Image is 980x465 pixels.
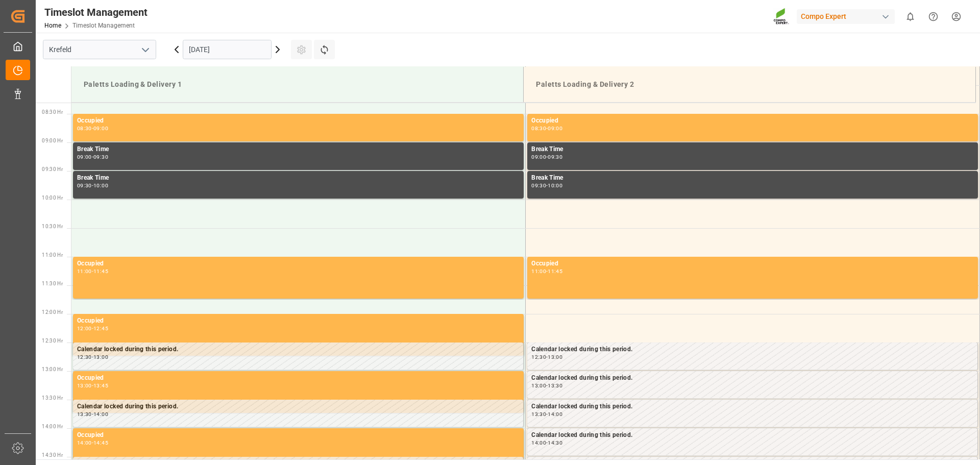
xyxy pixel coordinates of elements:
div: 11:45 [548,269,562,274]
div: Occupied [77,373,520,383]
button: Compo Expert [797,7,899,26]
div: Compo Expert [797,9,895,24]
span: 14:30 Hr [42,452,63,458]
div: Break Time [531,144,974,155]
div: - [546,155,548,159]
div: 13:45 [93,383,108,388]
div: - [92,355,93,359]
div: - [92,383,93,388]
div: 14:00 [93,412,108,417]
div: - [92,183,93,188]
div: 09:00 [77,155,92,159]
div: 12:00 [77,326,92,331]
div: 13:00 [93,355,108,359]
div: - [92,326,93,331]
button: show 0 new notifications [899,5,922,28]
span: 09:30 Hr [42,166,63,172]
div: - [546,383,548,388]
div: 08:30 [77,126,92,131]
span: 09:00 Hr [42,138,63,143]
span: 12:30 Hr [42,338,63,344]
div: Occupied [77,430,520,440]
div: - [92,412,93,417]
div: - [546,412,548,417]
div: 14:00 [77,440,92,445]
div: Calendar locked during this period. [531,373,973,383]
div: - [92,126,93,131]
div: Calendar locked during this period. [531,402,973,412]
div: Break Time [77,173,520,183]
div: Break Time [77,144,520,155]
div: Paletts Loading & Delivery 2 [532,75,967,94]
span: 10:30 Hr [42,224,63,229]
input: DD.MM.YYYY [183,40,272,59]
div: 10:00 [548,183,562,188]
div: 09:00 [93,126,108,131]
div: Timeslot Management [44,5,148,20]
div: - [546,126,548,131]
div: Calendar locked during this period. [531,345,973,355]
div: - [92,269,93,274]
div: 09:00 [531,155,546,159]
span: 13:00 Hr [42,366,63,372]
div: - [546,355,548,359]
div: 13:30 [548,383,562,388]
div: Calendar locked during this period. [531,430,973,440]
div: Calendar locked during this period. [77,402,519,412]
button: Help Center [922,5,945,28]
div: 14:00 [548,412,562,417]
button: open menu [137,42,153,58]
div: 14:00 [531,440,546,445]
div: Break Time [531,173,974,183]
div: 12:30 [77,355,92,359]
div: 12:30 [531,355,546,359]
div: 14:30 [548,440,562,445]
img: Screenshot%202023-09-29%20at%2010.02.21.png_1712312052.png [773,8,790,26]
div: 09:00 [548,126,562,131]
div: - [92,440,93,445]
div: - [546,269,548,274]
div: 13:30 [531,412,546,417]
div: Occupied [77,316,520,326]
span: 08:30 Hr [42,109,63,115]
div: 13:30 [77,412,92,417]
div: 14:45 [93,440,108,445]
div: - [92,155,93,159]
span: 14:00 Hr [42,424,63,429]
span: 12:00 Hr [42,309,63,315]
input: Type to search/select [43,40,156,59]
div: 09:30 [77,183,92,188]
div: Occupied [531,259,974,269]
div: 13:00 [531,383,546,388]
div: Occupied [77,259,520,269]
a: Home [44,22,61,29]
div: Calendar locked during this period. [77,345,519,355]
span: 11:00 Hr [42,252,63,258]
div: 11:45 [93,269,108,274]
div: 11:00 [77,269,92,274]
div: 13:00 [77,383,92,388]
div: - [546,183,548,188]
div: 09:30 [548,155,562,159]
div: Occupied [77,116,520,126]
div: Occupied [531,116,974,126]
div: 09:30 [93,155,108,159]
span: 11:30 Hr [42,281,63,286]
div: 11:00 [531,269,546,274]
div: Paletts Loading & Delivery 1 [80,75,515,94]
div: 08:30 [531,126,546,131]
div: 10:00 [93,183,108,188]
span: 13:30 Hr [42,395,63,401]
div: - [546,440,548,445]
span: 10:00 Hr [42,195,63,201]
div: 12:45 [93,326,108,331]
div: 09:30 [531,183,546,188]
div: 13:00 [548,355,562,359]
